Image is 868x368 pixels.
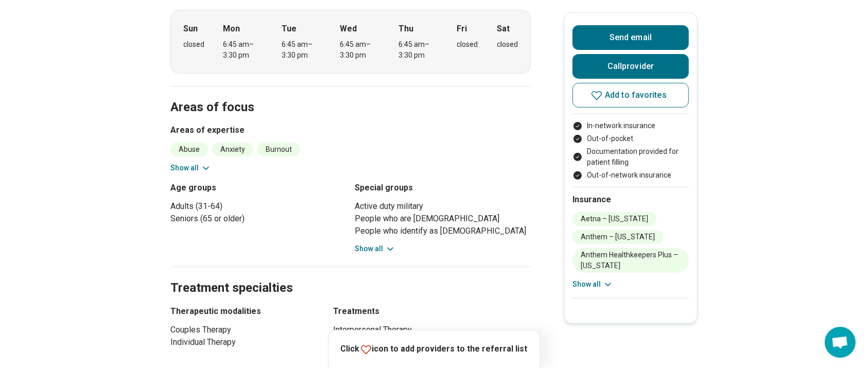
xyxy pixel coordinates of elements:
[572,54,689,79] button: Callprovider
[572,230,663,244] li: Anthem – [US_STATE]
[497,39,518,50] div: closed
[170,10,531,74] div: When does the program meet?
[170,255,531,297] h2: Treatment specialties
[457,39,478,50] div: closed
[183,23,198,35] strong: Sun
[341,343,528,356] p: Click icon to add providers to the referral list
[457,23,467,35] strong: Fri
[282,39,321,61] div: 6:45 am – 3:30 pm
[497,23,510,35] strong: Sat
[170,200,346,213] li: Adults (31-64)
[212,143,253,156] li: Anxiety
[170,213,346,225] li: Seniors (65 or older)
[572,83,689,108] button: Add to favorites
[355,213,531,225] li: People who are [DEMOGRAPHIC_DATA]
[170,336,315,348] li: Individual Therapy
[340,39,380,61] div: 6:45 am – 3:30 pm
[170,74,531,116] h2: Areas of focus
[825,327,856,358] div: Open chat
[170,143,208,156] li: Abuse
[572,212,656,226] li: Aetna – [US_STATE]
[257,143,300,156] li: Burnout
[572,120,689,181] ul: Payment options
[572,120,689,131] li: In-network insurance
[572,146,689,168] li: Documentation provided for patient filling
[572,133,689,144] li: Out-of-pocket
[333,305,531,318] h3: Treatments
[572,248,689,273] li: Anthem Healthkeepers Plus – [US_STATE]
[572,170,689,181] li: Out-of-network insurance
[572,194,689,206] h2: Insurance
[183,39,204,50] div: closed
[333,324,531,336] li: Interpersonal Therapy
[355,243,395,254] button: Show all
[170,163,211,173] button: Show all
[170,305,315,318] h3: Therapeutic modalities
[605,91,667,99] span: Add to favorites
[572,279,613,290] button: Show all
[223,23,240,35] strong: Mon
[355,225,531,237] li: People who identify as [DEMOGRAPHIC_DATA]
[170,182,346,194] h3: Age groups
[170,324,315,336] li: Couples Therapy
[572,25,689,50] button: Send email
[282,23,297,35] strong: Tue
[170,124,531,136] h3: Areas of expertise
[398,23,413,35] strong: Thu
[355,182,531,194] h3: Special groups
[223,39,263,61] div: 6:45 am – 3:30 pm
[398,39,438,61] div: 6:45 am – 3:30 pm
[340,23,357,35] strong: Wed
[355,200,531,213] li: Active duty military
